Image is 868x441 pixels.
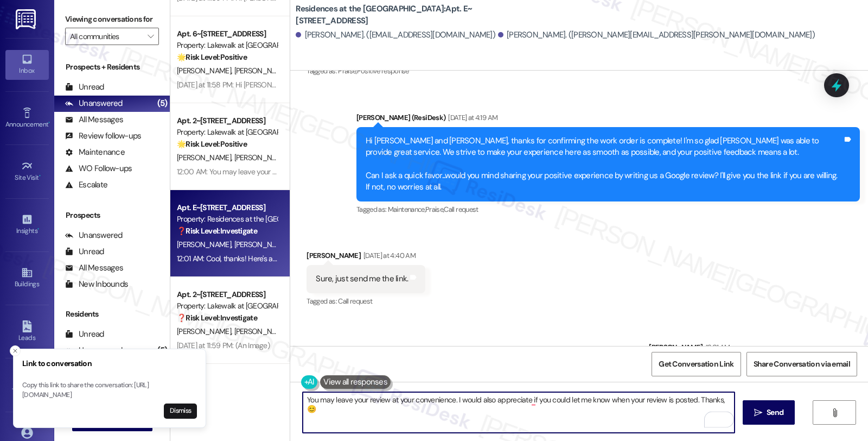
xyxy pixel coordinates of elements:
span: Maintenance , [388,205,425,214]
i:  [754,408,762,417]
div: Unanswered [65,230,123,241]
label: Viewing conversations for [65,11,159,28]
div: [DATE] at 11:59 PM: (An Image) [177,341,270,350]
div: Tagged as: [356,201,860,217]
div: 12:00 AM: You may leave your review at your convenience. I would also appreciate if you could let... [177,167,694,177]
span: Get Conversation Link [659,358,733,370]
div: Prospects + Residents [54,61,170,73]
div: [PERSON_NAME] (ResiDesk) [356,112,860,127]
button: Get Conversation Link [652,352,741,376]
span: • [48,119,50,127]
a: Leads [5,317,49,346]
div: Hi [PERSON_NAME] and [PERSON_NAME], thanks for confirming the work order is complete! I'm so glad... [366,135,843,193]
strong: 🌟 Risk Level: Positive [177,139,247,149]
div: Apt. 6~[STREET_ADDRESS] [177,28,277,40]
span: Praise , [425,205,444,214]
a: Buildings [5,263,49,293]
div: Property: Lakewalk at [GEOGRAPHIC_DATA] [177,300,277,312]
div: Prospects [54,210,170,221]
span: Positive response [357,66,409,75]
strong: 🌟 Risk Level: Positive [177,52,247,62]
i:  [148,32,154,41]
span: Send [767,407,783,418]
b: Residences at the [GEOGRAPHIC_DATA]: Apt. E~[STREET_ADDRESS] [296,3,513,27]
div: Apt. 2~[STREET_ADDRESS] [177,115,277,127]
a: Site Visit • [5,157,49,186]
img: ResiDesk Logo [16,9,38,29]
button: Dismiss [164,404,197,419]
span: Praise , [338,66,356,75]
div: [DATE] at 4:19 AM [445,112,497,123]
button: Send [743,400,795,425]
h3: Link to conversation [22,358,197,369]
strong: ❓ Risk Level: Investigate [177,313,257,323]
div: [PERSON_NAME] [649,342,860,357]
span: [PERSON_NAME] [177,240,234,249]
div: Sure, just send me the link. [316,273,408,285]
div: (5) [155,95,170,112]
span: [PERSON_NAME] [234,66,289,75]
span: [PERSON_NAME] [177,66,234,75]
div: Apt. 2~[STREET_ADDRESS] [177,289,277,300]
div: All Messages [65,114,123,125]
div: New Inbounds [65,279,128,290]
div: [DATE] at 4:40 AM [361,250,416,261]
span: Call request [444,205,478,214]
div: [PERSON_NAME]. ([PERSON_NAME][EMAIL_ADDRESS][PERSON_NAME][DOMAIN_NAME]) [498,29,815,41]
div: Maintenance [65,147,125,158]
span: • [37,225,39,233]
div: Unanswered [65,98,123,109]
div: Property: Lakewalk at [GEOGRAPHIC_DATA] [177,127,277,138]
div: 12:01 AM: Cool, thanks! Here's a quick link [URL][DOMAIN_NAME] [177,254,376,263]
div: Property: Residences at the [GEOGRAPHIC_DATA] [177,213,277,225]
div: Tagged as: [307,293,425,309]
span: [PERSON_NAME] [234,326,289,336]
span: [PERSON_NAME] [177,153,234,162]
a: Inbox [5,50,49,79]
span: [PERSON_NAME] [234,240,289,249]
strong: ❓ Risk Level: Investigate [177,226,257,236]
textarea: To enrich screen reader interactions, please activate Accessibility in Grammarly extension settings [303,392,735,433]
button: Close toast [10,345,21,356]
div: Unread [65,329,104,340]
input: All communities [70,28,142,45]
button: Share Conversation via email [746,352,857,376]
span: [PERSON_NAME] [177,326,234,336]
div: [PERSON_NAME]. ([EMAIL_ADDRESS][DOMAIN_NAME]) [296,29,495,41]
div: Unread [65,81,104,93]
a: Insights • [5,210,49,240]
span: Call request [338,297,372,306]
div: 12:01 AM [703,342,730,353]
span: [PERSON_NAME] [234,153,292,162]
i:  [831,408,839,417]
span: Share Conversation via email [754,358,850,370]
span: • [39,172,41,180]
div: Apt. E~[STREET_ADDRESS] [177,202,277,213]
a: Templates • [5,370,49,400]
div: WO Follow-ups [65,163,132,174]
div: Unread [65,246,104,257]
div: Tagged as: [307,63,429,79]
div: [PERSON_NAME] [307,250,425,265]
div: Residents [54,308,170,320]
div: Escalate [65,179,107,191]
p: Copy this link to share the conversation: [URL][DOMAIN_NAME] [22,381,197,400]
div: Property: Lakewalk at [GEOGRAPHIC_DATA] [177,40,277,51]
div: Review follow-ups [65,130,141,142]
div: All Messages [65,262,123,274]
